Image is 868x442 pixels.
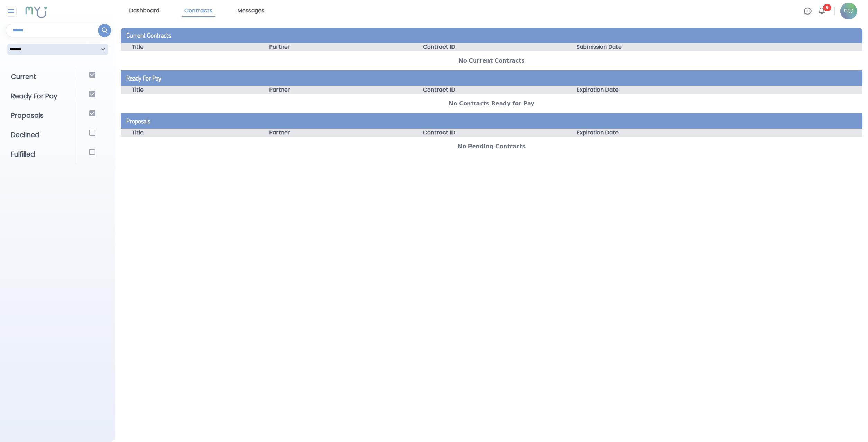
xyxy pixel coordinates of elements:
[121,86,269,94] div: Title
[6,125,75,145] div: Declined
[235,5,267,17] a: Messages
[126,5,162,17] a: Dashboard
[6,106,75,125] div: Proposals
[840,3,857,19] img: Profile
[823,4,831,11] span: 9
[269,43,418,51] div: Partner
[269,129,418,137] div: Partner
[6,67,75,87] div: Current
[121,28,862,43] div: Current Contracts
[418,43,566,51] div: Contract ID
[121,113,862,129] div: Proposals
[121,94,862,113] div: No Contracts Ready for Pay
[121,137,862,156] div: No Pending Contracts
[121,129,269,137] div: Title
[418,86,566,94] div: Contract ID
[269,86,418,94] div: Partner
[121,70,862,86] div: Ready For Pay
[804,7,812,15] img: Chat
[7,7,16,15] img: Close sidebar
[817,7,826,15] img: Bell
[566,129,714,137] div: Expiration Date
[121,43,269,51] div: Title
[6,87,75,106] div: Ready For Pay
[566,86,714,94] div: Expiration Date
[121,51,862,70] div: No Current Contracts
[418,129,566,137] div: Contract ID
[6,145,75,164] div: Fulfilled
[566,43,714,51] div: Submission Date
[182,5,215,17] a: Contracts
